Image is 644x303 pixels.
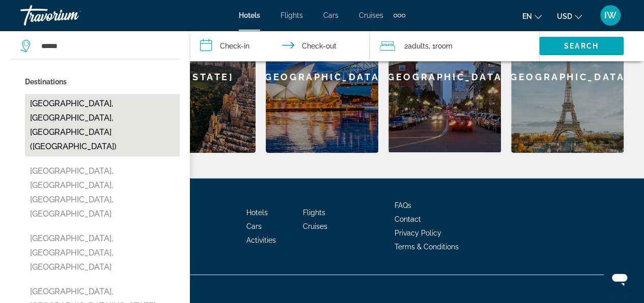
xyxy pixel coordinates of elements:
a: Activities [246,236,276,244]
a: Flights [303,208,325,217]
button: Search [539,37,624,55]
a: FAQs [395,201,411,209]
span: , 1 [429,39,453,53]
a: Cruises [303,222,327,230]
span: USD [557,12,572,20]
a: Terms & Conditions [395,243,459,251]
a: Privacy Policy [395,229,441,237]
button: Change language [522,9,542,24]
span: Room [435,42,453,50]
a: [US_STATE] [143,1,256,153]
a: Cars [246,222,262,230]
span: IW [604,10,617,20]
a: Hotels [239,11,260,19]
div: [GEOGRAPHIC_DATA] [388,1,501,152]
button: Extra navigation items [394,7,405,24]
button: Travelers: 2 adults, 0 children [370,31,539,61]
a: [GEOGRAPHIC_DATA] [388,1,501,153]
a: Travorium [20,2,122,29]
a: [GEOGRAPHIC_DATA] [266,1,378,153]
button: [GEOGRAPHIC_DATA], [GEOGRAPHIC_DATA], [GEOGRAPHIC_DATA], [GEOGRAPHIC_DATA] [25,161,180,224]
a: Contact [395,215,421,223]
button: [GEOGRAPHIC_DATA], [GEOGRAPHIC_DATA], [GEOGRAPHIC_DATA] ([GEOGRAPHIC_DATA]) [25,94,180,156]
p: Destinations [25,75,180,89]
a: [GEOGRAPHIC_DATA] [511,1,624,153]
button: [GEOGRAPHIC_DATA], [GEOGRAPHIC_DATA], [GEOGRAPHIC_DATA] [25,229,180,277]
a: Cars [323,11,339,19]
span: Search [564,42,599,50]
a: Hotels [246,208,268,217]
span: en [522,12,532,20]
button: Check in and out dates [190,31,370,61]
span: Adults [408,42,429,50]
button: User Menu [597,5,624,26]
a: Flights [281,11,303,19]
a: Cruises [359,11,383,19]
span: 2 [404,39,429,53]
button: Change currency [557,9,582,24]
iframe: Button to launch messaging window [603,262,636,295]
